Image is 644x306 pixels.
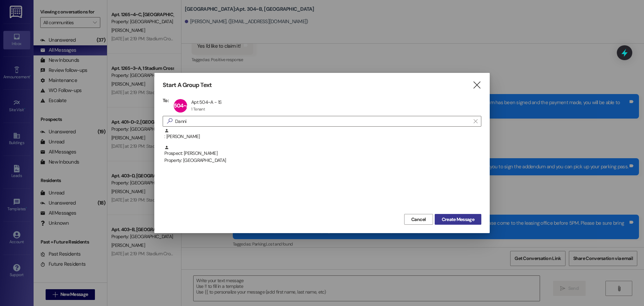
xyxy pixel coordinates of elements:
[470,116,481,126] button: Clear text
[163,128,481,145] div: : [PERSON_NAME]
[435,214,481,225] button: Create Message
[163,97,169,103] h3: To:
[164,118,175,125] i: 
[472,82,481,89] i: 
[404,214,433,225] button: Cancel
[474,119,477,124] i: 
[411,216,426,223] span: Cancel
[442,216,474,223] span: Create Message
[163,145,481,162] div: Prospect: [PERSON_NAME]Property: [GEOGRAPHIC_DATA]
[164,157,481,164] div: Property: [GEOGRAPHIC_DATA]
[163,81,212,89] h3: Start A Group Text
[191,106,205,112] div: 1 Tenant
[191,99,221,105] div: Apt 504~A - 1S
[164,128,481,140] div: : [PERSON_NAME]
[174,102,190,109] span: 504~A
[164,145,481,164] div: Prospect: [PERSON_NAME]
[175,117,470,126] input: Search for any contact or apartment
